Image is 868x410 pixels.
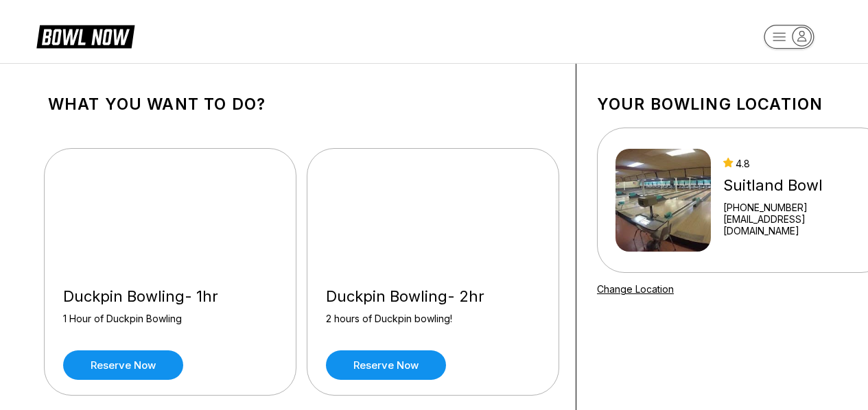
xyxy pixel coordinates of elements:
[45,149,297,272] img: Duckpin Bowling- 1hr
[615,149,711,252] img: Suitland Bowl
[326,287,540,306] div: Duckpin Bowling- 2hr
[307,149,560,272] img: Duckpin Bowling- 2hr
[63,313,277,337] div: 1 Hour of Duckpin Bowling
[63,350,183,380] a: Reserve now
[48,95,555,114] h1: What you want to do?
[597,283,674,295] a: Change Location
[63,287,277,306] div: Duckpin Bowling- 1hr
[326,313,540,337] div: 2 hours of Duckpin bowling!
[326,350,446,380] a: Reserve now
